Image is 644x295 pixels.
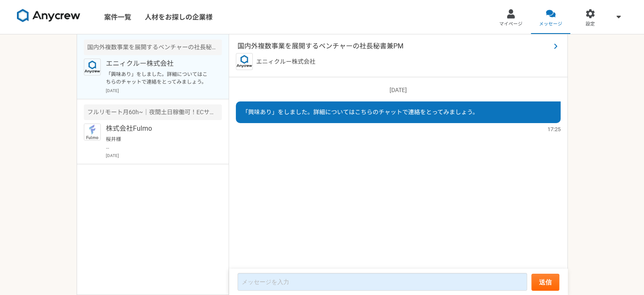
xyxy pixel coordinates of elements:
p: エニィクルー株式会社 [106,59,210,69]
p: 桜井様 お世話になっております。株式会社Fulmo採用担当です。 この度は弊社求人へご興味をお持ちいただきまして誠にありがとうございます。 エントリーいただいたところ大変恐縮ですが、 直近で7月... [106,135,210,151]
img: logo_text_blue_01.png [236,53,253,70]
p: [DATE] [236,86,561,95]
span: マイページ [499,21,522,28]
img: 8DqYSo04kwAAAAASUVORK5CYII= [17,9,80,22]
button: 送信 [531,274,559,291]
span: 国内外複数事業を展開するベンチャーの社長秘書兼PM [238,41,550,51]
div: フルリモート月60h~｜夜間土日稼働可！ECサイト運営の事務 [84,104,222,120]
span: 設定 [586,21,595,28]
p: [DATE] [106,152,222,159]
p: [DATE] [106,87,222,94]
img: icon_01.jpg [84,124,101,140]
img: logo_text_blue_01.png [84,59,101,76]
p: 「興味あり」をしました。詳細についてはこちらのチャットで連絡をとってみましょう。 [106,70,210,86]
span: 17:25 [547,125,561,133]
p: エニィクルー株式会社 [256,57,315,66]
span: 「興味あり」をしました。詳細についてはこちらのチャットで連絡をとってみましょう。 [242,109,478,115]
span: メッセージ [539,21,562,28]
p: 株式会社Fulmo [106,124,210,134]
div: 国内外複数事業を展開するベンチャーの社長秘書兼PM [84,39,222,55]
